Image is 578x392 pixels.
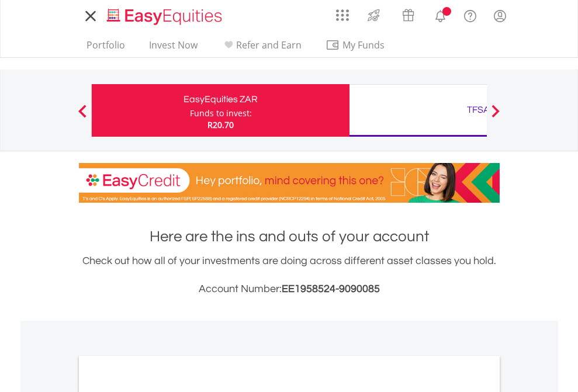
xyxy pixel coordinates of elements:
a: Portfolio [82,39,130,57]
img: thrive-v2.svg [364,6,383,25]
span: EE1958524-9090085 [282,283,380,294]
a: Home page [102,3,227,26]
button: Previous [71,110,94,122]
button: Next [484,110,507,122]
a: My Profile [485,3,515,29]
span: My Funds [326,37,402,53]
a: AppsGrid [328,3,357,22]
div: Check out how all of your investments are doing across different asset classes you hold. [79,253,500,297]
div: Funds to invest: [190,107,252,119]
div: EasyEquities ZAR [99,91,342,107]
img: EasyEquities_Logo.png [105,7,227,26]
span: Refer and Earn [236,39,302,51]
img: grid-menu-icon.svg [336,9,349,22]
img: EasyCredit Promotion Banner [79,163,500,203]
h3: Account Number: [79,281,500,297]
h1: Here are the ins and outs of your account [79,226,500,247]
span: R20.70 [207,119,234,130]
a: Invest Now [144,39,202,57]
a: Refer and Earn [217,39,306,57]
img: vouchers-v2.svg [399,6,418,25]
a: Notifications [425,3,455,26]
a: Vouchers [391,3,425,25]
a: FAQ's and Support [455,3,485,26]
